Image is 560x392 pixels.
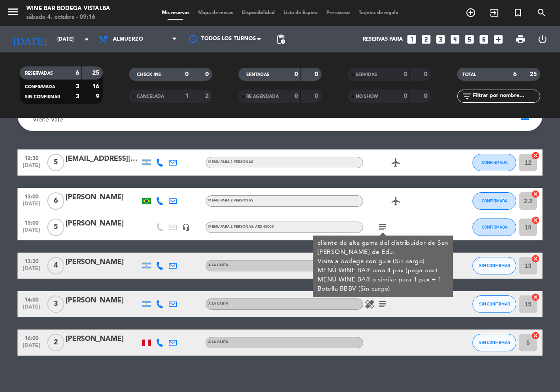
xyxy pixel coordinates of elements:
[21,256,42,266] span: 13:30
[472,295,516,313] button: SIN CONFIRMAR
[33,117,63,123] span: Viene Vale
[7,30,53,49] i: [DATE]
[208,199,253,202] span: MENU PARA 2 PERSONAS
[472,154,516,171] button: CONFIRMADA
[208,340,228,344] span: A LA CARTA
[472,91,540,101] input: Filtrar por nombre...
[208,225,274,229] span: MENU PARA 2 PERSONAS
[318,239,448,294] div: cliente de alta gama del distribuidor de San [PERSON_NAME] de Edu. Visita a bodega con guía (Sin ...
[531,216,540,225] i: cancel
[391,157,401,168] i: airplanemode_active
[21,153,42,163] span: 12:30
[25,71,53,76] span: RESERVADAS
[532,26,553,52] div: LOG OUT
[26,13,110,22] div: sábado 4. octubre - 09:16
[66,153,140,165] div: [EMAIL_ADDRESS][DOMAIN_NAME] [PERSON_NAME][EMAIL_ADDRESS][DOMAIN_NAME]
[185,71,189,77] strong: 0
[182,223,190,231] i: headset_mic
[472,192,516,210] button: CONFIRMADA
[76,83,79,90] strong: 3
[406,34,417,45] i: looks_one
[472,334,516,351] button: SIN CONFIRMAR
[47,154,64,171] span: 5
[363,36,403,42] span: Reservas para
[205,93,210,99] strong: 2
[424,71,429,77] strong: 0
[25,95,60,99] span: SIN CONFIRMAR
[185,93,189,99] strong: 1
[356,73,377,77] span: SERVIDAS
[315,71,320,77] strong: 0
[513,71,517,77] strong: 6
[489,7,500,18] i: exit_to_app
[47,219,64,236] span: 5
[25,85,55,89] span: CONFIRMADA
[354,10,403,15] span: Tarjetas de regalo
[493,34,504,45] i: add_box
[479,340,510,345] span: SIN CONFIRMAR
[76,70,79,76] strong: 6
[530,71,539,77] strong: 25
[92,83,101,90] strong: 16
[464,34,475,45] i: looks_5
[157,10,194,15] span: Mis reservas
[21,304,42,314] span: [DATE]
[482,198,507,203] span: CONFIRMADA
[391,196,401,206] i: airplanemode_active
[462,91,472,101] i: filter_list
[137,73,161,77] span: CHECK INS
[294,71,298,77] strong: 0
[92,70,101,76] strong: 25
[465,7,476,18] i: add_circle_outline
[21,163,42,173] span: [DATE]
[531,151,540,160] i: cancel
[478,34,490,45] i: looks_6
[246,94,279,99] span: RE AGENDADA
[356,94,378,99] span: NO SHOW
[21,191,42,201] span: 13:00
[482,225,507,229] span: CONFIRMADA
[208,160,253,164] span: MENU PARA 2 PERSONAS
[536,7,547,18] i: search
[537,34,548,45] i: power_settings_new
[66,257,140,268] div: [PERSON_NAME]
[479,302,510,306] span: SIN CONFIRMAR
[315,93,320,99] strong: 0
[21,294,42,304] span: 14:00
[47,257,64,274] span: 4
[137,94,164,99] span: CANCELADA
[462,73,476,77] span: TOTAL
[238,10,279,15] span: Disponibilidad
[66,333,140,345] div: [PERSON_NAME]
[420,34,432,45] i: looks_two
[96,94,101,100] strong: 9
[47,295,64,313] span: 3
[472,219,516,236] button: CONFIRMADA
[276,34,286,45] span: pending_actions
[21,201,42,211] span: [DATE]
[378,299,388,309] i: subject
[472,257,516,274] button: SIN CONFIRMAR
[21,266,42,276] span: [DATE]
[47,334,64,351] span: 2
[515,34,526,45] span: print
[47,192,64,210] span: 6
[424,93,429,99] strong: 0
[513,7,523,18] i: turned_in_not
[76,94,79,100] strong: 3
[364,299,375,309] i: healing
[404,71,407,77] strong: 0
[7,5,20,18] i: menu
[322,10,354,15] span: Pre-acceso
[482,160,507,165] span: CONFIRMADA
[66,192,140,203] div: [PERSON_NAME]
[113,36,143,42] span: Almuerzo
[81,34,92,45] i: arrow_drop_down
[205,71,210,77] strong: 0
[531,190,540,198] i: cancel
[26,4,110,13] div: Wine Bar Bodega Vistalba
[66,295,140,306] div: [PERSON_NAME]
[531,331,540,340] i: cancel
[208,264,228,267] span: A LA CARTA
[479,263,510,268] span: SIN CONFIRMAR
